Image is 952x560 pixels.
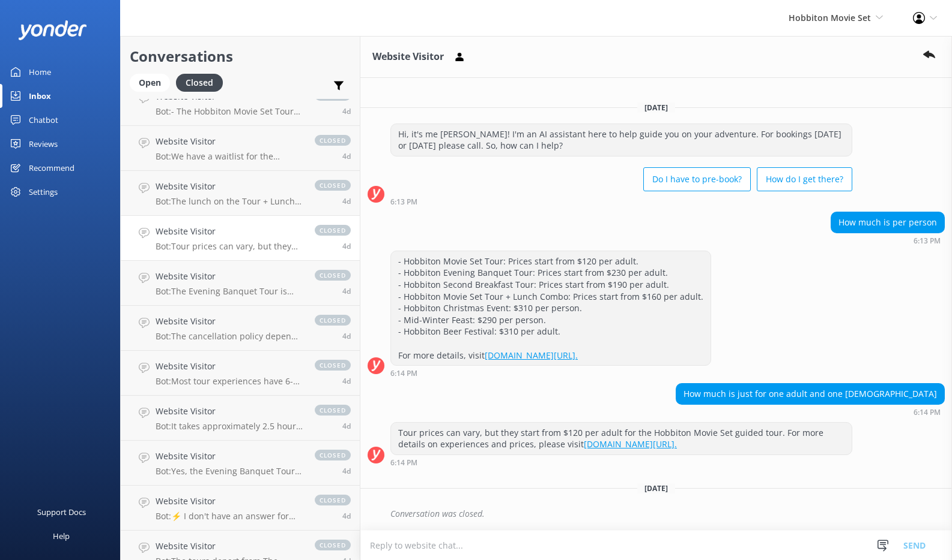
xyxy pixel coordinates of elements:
[156,315,303,328] h4: Website Visitor
[156,466,303,477] p: Bot: Yes, the Evening Banquet Tour and the Behind The Scenes Tour are different experiences: - Th...
[156,180,303,193] h4: Website Visitor
[485,350,578,361] a: [DOMAIN_NAME][URL].
[391,251,711,365] div: - Hobbiton Movie Set Tour: Prices start from $120 per adult. - Hobbiton Evening Banquet Tour: Pri...
[342,376,351,386] span: Oct 10 2025 12:27pm (UTC +13:00) Pacific/Auckland
[390,197,852,206] div: Oct 10 2025 01:13pm (UTC +13:00) Pacific/Auckland
[156,331,303,342] p: Bot: The cancellation policy depends on the tour product you have booked. For Hobbiton Movie Set ...
[156,376,303,387] p: Bot: Most tour experiences have 6-12 months availability online. If you wish to book for a date t...
[342,241,351,251] span: Oct 10 2025 01:14pm (UTC +13:00) Pacific/Auckland
[156,135,303,148] h4: Website Visitor
[831,212,944,233] div: How much is per person
[156,421,303,432] p: Bot: It takes approximately 2.5 hours to drive from [GEOGRAPHIC_DATA] to the [GEOGRAPHIC_DATA]. P...
[130,45,351,68] h2: Conversations
[315,450,351,460] span: closed
[121,396,360,441] a: Website VisitorBot:It takes approximately 2.5 hours to drive from [GEOGRAPHIC_DATA] to the [GEOGR...
[53,524,70,548] div: Help
[156,151,303,162] p: Bot: We have a waitlist for the Hobbiton Movie Set Beer Festival. Please contact our team at [EMA...
[391,124,852,156] div: Hi, it's me [PERSON_NAME]! I'm an AI assistant here to help guide you on your adventure. For book...
[643,167,751,191] button: Do I have to pre-book?
[584,438,677,450] a: [DOMAIN_NAME][URL].
[29,132,58,156] div: Reviews
[156,286,303,297] p: Bot: The Evening Banquet Tour is only available on selected weekends and weekdays, and it does no...
[342,331,351,341] span: Oct 10 2025 12:55pm (UTC +13:00) Pacific/Auckland
[29,108,58,132] div: Chatbot
[176,74,223,92] div: Closed
[156,405,303,418] h4: Website Visitor
[390,370,417,377] strong: 6:14 PM
[676,408,945,416] div: Oct 10 2025 01:14pm (UTC +13:00) Pacific/Auckland
[342,466,351,476] span: Oct 10 2025 12:09pm (UTC +13:00) Pacific/Auckland
[29,180,58,204] div: Settings
[315,495,351,505] span: closed
[390,504,945,524] div: Conversation was closed.
[121,261,360,306] a: Website VisitorBot:The Evening Banquet Tour is only available on selected weekends and weekdays, ...
[121,351,360,396] a: Website VisitorBot:Most tour experiences have 6-12 months availability online. If you wish to boo...
[390,458,852,466] div: Oct 10 2025 01:14pm (UTC +13:00) Pacific/Auckland
[121,216,360,261] a: Website VisitorBot:Tour prices can vary, but they start from $120 per adult for the Hobbiton Movi...
[18,20,87,40] img: yonder-white-logo.png
[315,225,351,236] span: closed
[372,49,444,65] h3: Website Visitor
[130,74,170,92] div: Open
[390,459,417,466] strong: 6:14 PM
[637,483,675,493] span: [DATE]
[914,409,941,416] strong: 6:14 PM
[130,76,176,89] a: Open
[37,500,86,524] div: Support Docs
[315,405,351,416] span: closed
[121,486,360,531] a: Website VisitorBot:⚡ I don't have an answer for that in my knowledge base. Please try and rephras...
[121,441,360,486] a: Website VisitorBot:Yes, the Evening Banquet Tour and the Behind The Scenes Tour are different exp...
[342,106,351,116] span: Oct 10 2025 02:30pm (UTC +13:00) Pacific/Auckland
[342,286,351,296] span: Oct 10 2025 01:00pm (UTC +13:00) Pacific/Auckland
[342,196,351,206] span: Oct 10 2025 02:10pm (UTC +13:00) Pacific/Auckland
[342,511,351,521] span: Oct 10 2025 11:50am (UTC +13:00) Pacific/Auckland
[156,106,303,117] p: Bot: - The Hobbiton Movie Set Tour runs 7 days a week with several daily departures every 10-20 m...
[156,196,303,207] p: Bot: The lunch on the Tour + Lunch Combo is served buffet style in the Party Marquee, featuring h...
[342,421,351,431] span: Oct 10 2025 12:16pm (UTC +13:00) Pacific/Auckland
[176,76,229,89] a: Closed
[29,60,51,84] div: Home
[156,450,303,463] h4: Website Visitor
[914,237,941,245] strong: 6:13 PM
[315,360,351,371] span: closed
[637,103,675,113] span: [DATE]
[789,12,871,23] span: Hobbiton Movie Set
[342,151,351,161] span: Oct 10 2025 02:24pm (UTC +13:00) Pacific/Auckland
[121,171,360,216] a: Website VisitorBot:The lunch on the Tour + Lunch Combo is served buffet style in the Party Marque...
[831,236,945,245] div: Oct 10 2025 01:13pm (UTC +13:00) Pacific/Auckland
[315,270,351,281] span: closed
[29,84,51,108] div: Inbox
[676,384,944,404] div: How much is just for one adult and one [DEMOGRAPHIC_DATA]
[156,360,303,373] h4: Website Visitor
[390,198,417,206] strong: 6:13 PM
[156,511,303,522] p: Bot: ⚡ I don't have an answer for that in my knowledge base. Please try and rephrase your questio...
[156,241,303,252] p: Bot: Tour prices can vary, but they start from $120 per adult for the Hobbiton Movie Set guided t...
[156,495,303,508] h4: Website Visitor
[121,306,360,351] a: Website VisitorBot:The cancellation policy depends on the tour product you have booked. For Hobbi...
[315,540,351,550] span: closed
[390,369,711,377] div: Oct 10 2025 01:14pm (UTC +13:00) Pacific/Auckland
[757,167,852,191] button: How do I get there?
[156,270,303,283] h4: Website Visitor
[29,156,74,180] div: Recommend
[156,540,303,553] h4: Website Visitor
[156,225,303,238] h4: Website Visitor
[315,135,351,146] span: closed
[315,180,351,191] span: closed
[368,504,945,524] div: 2025-10-10T22:47:29.696
[121,81,360,126] a: Website VisitorBot:- The Hobbiton Movie Set Tour runs 7 days a week with several daily departures...
[315,315,351,326] span: closed
[121,126,360,171] a: Website VisitorBot:We have a waitlist for the Hobbiton Movie Set Beer Festival. Please contact ou...
[391,423,852,454] div: Tour prices can vary, but they start from $120 per adult for the Hobbiton Movie Set guided tour. ...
